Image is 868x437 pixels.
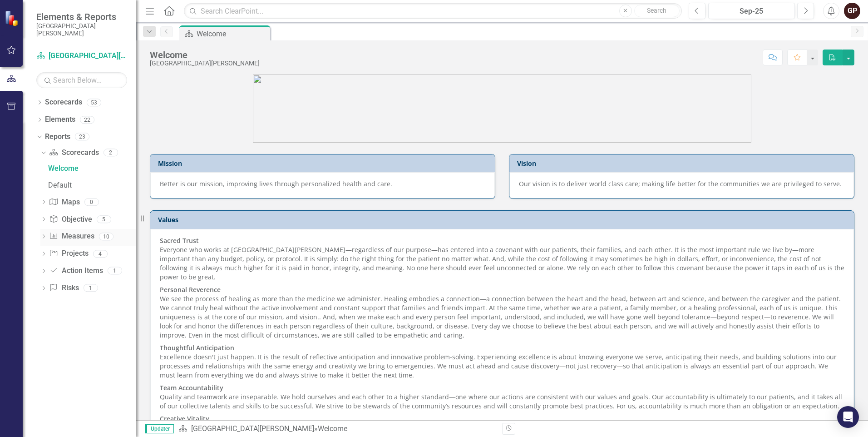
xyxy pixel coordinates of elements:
[184,3,682,19] input: Search ClearPoint...
[46,178,136,193] a: Default
[49,148,99,158] a: Scorecards
[160,414,209,423] strong: Creative Vitality
[150,50,260,60] div: Welcome
[191,424,314,433] a: [GEOGRAPHIC_DATA][PERSON_NAME]
[318,424,347,433] div: Welcome
[197,28,268,40] div: Welcome
[517,160,849,167] h3: Vision
[49,266,103,276] a: Action Items
[160,179,485,189] p: Better is our mission, improving lives through personalized health and care.
[99,233,113,240] div: 10
[49,231,94,242] a: Measures
[45,132,70,142] a: Reports
[160,285,221,294] strong: Personal Reverence
[158,216,849,223] h3: Values
[160,236,844,283] p: Everyone who works at [GEOGRAPHIC_DATA][PERSON_NAME]—regardless of our purpose—has entered into a...
[178,424,495,434] div: »
[84,198,99,206] div: 0
[36,51,127,61] a: [GEOGRAPHIC_DATA][PERSON_NAME]
[75,133,89,141] div: 23
[844,3,860,19] button: GP
[46,161,136,176] a: Welcome
[93,250,108,258] div: 4
[49,214,92,225] a: Objective
[108,267,122,275] div: 1
[647,7,666,14] span: Search
[160,382,844,412] p: Quality and teamwork are inseparable. We hold ourselves and each other to a higher standard—one w...
[160,383,223,392] strong: Team Accountability
[45,114,75,125] a: Elements
[253,74,751,143] img: SJRMC%20new%20logo%203.jpg
[160,283,844,342] p: We see the process of healing as more than the medicine we administer. Healing embodies a connect...
[519,179,844,189] p: Our vision is to deliver world class care; making life better for the communities we are privileg...
[49,197,79,208] a: Maps
[150,60,260,67] div: [GEOGRAPHIC_DATA][PERSON_NAME]
[708,3,795,19] button: Sep-25
[634,5,680,17] button: Search
[160,342,844,382] p: Excellence doesn't just happen. It is the result of reflective anticipation and innovative proble...
[5,10,20,26] img: ClearPoint Strategy
[97,215,111,223] div: 5
[36,22,127,37] small: [GEOGRAPHIC_DATA][PERSON_NAME]
[145,424,174,433] span: Updater
[49,248,88,259] a: Projects
[49,283,79,293] a: Risks
[87,99,101,106] div: 53
[36,11,127,22] span: Elements & Reports
[158,160,490,167] h3: Mission
[45,97,82,108] a: Scorecards
[160,343,234,352] strong: Thoughtful Anticipation
[80,116,94,124] div: 22
[84,284,98,292] div: 1
[711,6,792,17] div: Sep-25
[104,149,118,157] div: 2
[36,72,127,88] input: Search Below...
[837,406,859,428] div: Open Intercom Messenger
[48,181,136,189] div: Default
[48,164,136,173] div: Welcome
[160,236,199,245] strong: Sacred Trust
